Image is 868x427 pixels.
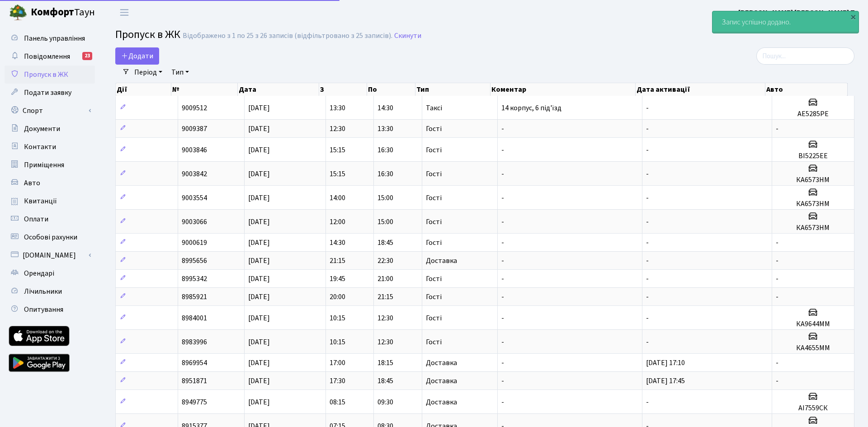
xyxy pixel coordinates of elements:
a: Лічильники [5,282,95,300]
span: 9009512 [182,103,207,113]
a: Особові рахунки [5,228,95,246]
span: Гості [426,194,442,202]
span: 19:45 [330,274,345,284]
span: 9000619 [182,238,207,248]
span: [DATE] [248,337,270,347]
a: Контакти [5,138,95,156]
span: - [501,376,504,386]
span: Гості [426,293,442,300]
span: 21:15 [377,292,393,302]
th: Дата активації [636,83,765,96]
a: Приміщення [5,156,95,174]
div: 23 [82,52,92,60]
span: 9009387 [182,124,207,134]
h5: КА6573НМ [776,176,850,184]
span: - [501,337,504,347]
span: 9003066 [182,217,207,227]
span: 8969954 [182,358,207,368]
span: Доставка [426,377,457,385]
span: 15:15 [330,145,345,155]
span: - [501,292,504,302]
a: Авто [5,174,95,192]
span: - [776,376,778,386]
a: Квитанції [5,192,95,210]
a: Опитування [5,300,95,319]
span: Пропуск в ЖК [24,70,68,80]
th: З [319,83,368,96]
div: Відображено з 1 по 25 з 26 записів (відфільтровано з 25 записів). [183,32,392,40]
a: Орендарі [5,264,95,282]
span: Лічильники [24,286,62,296]
h5: КА6573НМ [776,200,850,208]
span: 16:30 [377,145,393,155]
span: 8951871 [182,376,207,386]
span: 9003554 [182,193,207,203]
img: logo.png [9,4,27,22]
th: По [367,83,415,96]
span: 12:30 [330,124,345,134]
span: - [776,358,778,368]
span: Оплати [24,214,48,224]
span: 14:30 [377,103,393,113]
b: [PERSON_NAME] [PERSON_NAME] П. [738,8,857,18]
span: [DATE] [248,313,270,323]
th: № [171,83,238,96]
span: - [646,145,649,155]
span: [DATE] [248,217,270,227]
span: [DATE] [248,397,270,407]
span: [DATE] [248,145,270,155]
span: - [776,256,778,266]
span: Приміщення [24,160,64,170]
span: 15:00 [377,193,393,203]
span: - [646,217,649,227]
span: - [501,274,504,284]
span: Подати заявку [24,88,71,98]
div: Запис успішно додано. [712,11,859,33]
a: Оплати [5,210,95,228]
span: - [501,217,504,227]
span: 8949775 [182,397,207,407]
span: - [646,193,649,203]
span: - [776,124,778,134]
span: - [646,103,649,113]
span: - [776,292,778,302]
span: Гості [426,338,442,346]
span: 16:30 [377,169,393,179]
span: [DATE] [248,274,270,284]
span: Таун [31,5,95,20]
span: - [501,358,504,368]
span: Опитування [24,305,63,314]
span: - [646,256,649,266]
span: - [501,238,504,248]
span: 8985921 [182,292,207,302]
span: - [646,292,649,302]
span: - [501,193,504,203]
span: Гості [426,170,442,178]
span: Квитанції [24,196,57,206]
span: - [646,238,649,248]
span: 09:30 [377,397,393,407]
h5: АІ7559СК [776,404,850,413]
th: Тип [415,83,491,96]
span: 8983996 [182,337,207,347]
span: - [501,313,504,323]
span: Гості [426,314,442,322]
a: Тип [168,65,193,80]
span: - [646,124,649,134]
a: Документи [5,120,95,138]
span: - [501,124,504,134]
a: Скинути [394,32,421,40]
span: [DATE] [248,238,270,248]
span: [DATE] [248,124,270,134]
span: - [776,274,778,284]
span: Гості [426,125,442,132]
span: 17:30 [330,376,345,386]
span: 9003842 [182,169,207,179]
span: [DATE] [248,292,270,302]
span: [DATE] [248,376,270,386]
h5: КА6573НМ [776,224,850,232]
span: [DATE] [248,358,270,368]
span: 15:15 [330,169,345,179]
a: Подати заявку [5,84,95,102]
span: Документи [24,124,60,134]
